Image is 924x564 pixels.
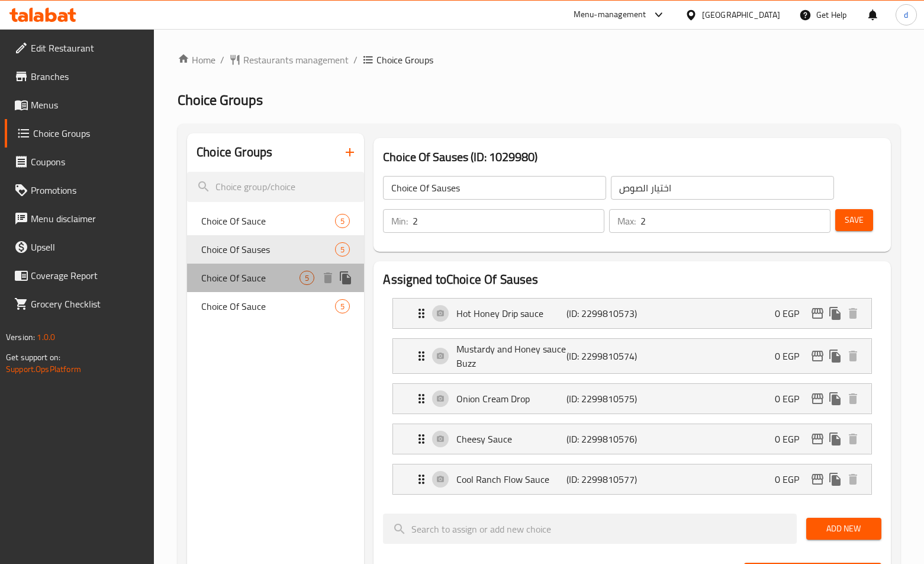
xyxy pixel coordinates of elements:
[178,86,263,113] span: Choice Groups
[844,347,862,365] button: delete
[187,235,364,264] div: Choice Of Sauses5
[775,472,809,486] p: 0 EGP
[844,430,862,448] button: delete
[393,424,871,454] div: Expand
[456,342,566,370] p: Mustardy and Honey sauce Buzz
[5,148,154,176] a: Coupons
[775,432,809,446] p: 0 EGP
[335,299,350,313] div: Choices
[816,521,872,536] span: Add New
[337,269,355,287] button: duplicate
[566,349,640,363] p: (ID: 2299810574)
[775,392,809,406] p: 0 EGP
[775,306,809,321] p: 0 EGP
[187,172,364,202] input: search
[37,329,55,345] span: 1.0.0
[383,459,881,499] li: Expand
[187,207,364,235] div: Choice Of Sauce5
[5,290,154,318] a: Grocery Checklist
[844,470,862,488] button: delete
[31,155,145,169] span: Coupons
[826,347,844,365] button: duplicate
[826,470,844,488] button: duplicate
[6,329,35,345] span: Version:
[201,242,335,257] span: Choice Of Sauses
[31,183,145,197] span: Promotions
[617,214,636,228] p: Max:
[383,148,881,166] h3: Choice Of Sauses (ID: 1029980)
[775,349,809,363] p: 0 EGP
[300,271,314,285] div: Choices
[809,390,826,408] button: edit
[809,430,826,448] button: edit
[336,244,349,255] span: 5
[904,8,908,21] span: d
[383,334,881,379] li: Expand
[826,305,844,322] button: duplicate
[826,430,844,448] button: duplicate
[319,269,337,287] button: delete
[809,470,826,488] button: edit
[336,216,349,227] span: 5
[187,264,364,292] div: Choice Of Sauce5deleteduplicate
[5,176,154,204] a: Promotions
[201,299,335,313] span: Choice Of Sauce
[33,126,145,140] span: Choice Groups
[5,204,154,233] a: Menu disclaimer
[187,292,364,321] div: Choice Of Sauce5
[566,432,640,446] p: (ID: 2299810576)
[197,143,272,161] h2: Choice Groups
[566,472,640,486] p: (ID: 2299810577)
[335,242,350,257] div: Choices
[178,53,215,67] a: Home
[566,306,640,321] p: (ID: 2299810573)
[335,214,350,228] div: Choices
[300,273,314,284] span: 5
[393,339,871,373] div: Expand
[456,392,566,406] p: Onion Cream Drop
[456,306,566,321] p: Hot Honey Drip sauce
[178,53,900,67] nav: breadcrumb
[220,53,224,67] li: /
[566,392,640,406] p: (ID: 2299810575)
[574,8,646,22] div: Menu-management
[5,261,154,290] a: Coverage Report
[393,384,871,414] div: Expand
[336,301,349,312] span: 5
[31,211,145,226] span: Menu disclaimer
[826,390,844,408] button: duplicate
[31,69,145,84] span: Branches
[835,209,873,231] button: Save
[31,297,145,311] span: Grocery Checklist
[391,214,408,228] p: Min:
[5,233,154,261] a: Upsell
[845,213,864,227] span: Save
[201,214,335,228] span: Choice Of Sauce
[702,8,780,21] div: [GEOGRAPHIC_DATA]
[353,53,358,67] li: /
[5,34,154,62] a: Edit Restaurant
[844,390,862,408] button: delete
[243,53,349,67] span: Restaurants management
[201,271,300,285] span: Choice Of Sauce
[383,293,881,334] li: Expand
[6,350,60,365] span: Get support on:
[31,240,145,254] span: Upsell
[393,464,871,494] div: Expand
[809,305,826,322] button: edit
[456,432,566,446] p: Cheesy Sauce
[383,379,881,419] li: Expand
[5,91,154,119] a: Menus
[31,41,145,55] span: Edit Restaurant
[31,98,145,112] span: Menus
[383,271,881,289] h2: Assigned to Choice Of Sauses
[376,53,433,67] span: Choice Groups
[809,347,826,365] button: edit
[456,472,566,486] p: Cool Ranch Flow Sauce
[844,305,862,322] button: delete
[806,518,881,540] button: Add New
[383,514,797,544] input: search
[5,119,154,148] a: Choice Groups
[229,53,349,67] a: Restaurants management
[31,268,145,283] span: Coverage Report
